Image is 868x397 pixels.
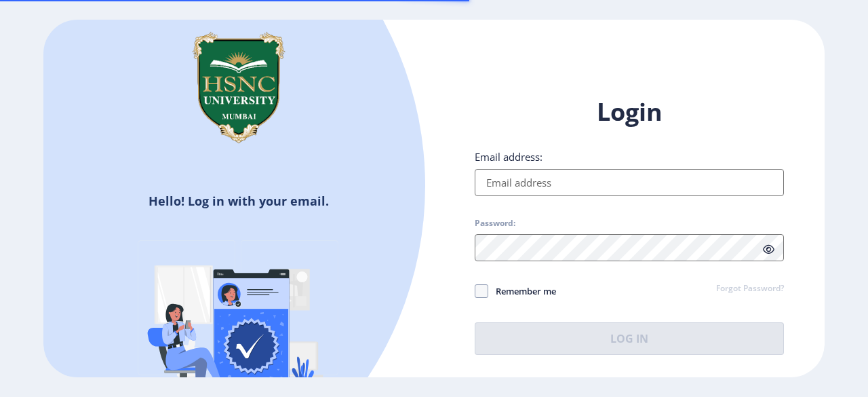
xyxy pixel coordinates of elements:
input: Email address [475,169,784,196]
label: Password: [475,218,515,229]
img: hsnc.png [171,20,307,155]
label: Email address: [475,150,542,164]
h1: Login [475,96,784,128]
span: Remember me [488,283,556,299]
a: Forgot Password? [716,283,784,295]
button: Log In [475,322,784,355]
